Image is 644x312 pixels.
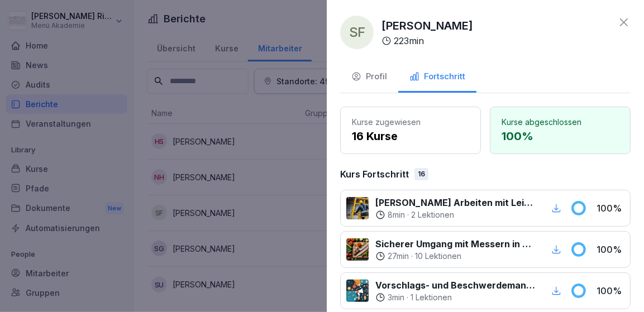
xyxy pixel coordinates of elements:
[375,292,536,303] div: ·
[351,70,387,83] div: Profil
[409,70,465,83] div: Fortschritt
[340,167,409,181] p: Kurs Fortschritt
[340,16,374,49] div: SF
[375,196,536,209] p: [PERSON_NAME] Arbeiten mit Leitern und Tritten
[375,237,536,251] p: Sicherer Umgang mit Messern in Küchen
[398,63,476,93] button: Fortschritt
[352,116,469,128] p: Kurse zugewiesen
[597,201,624,215] p: 100 %
[502,116,619,128] p: Kurse abgeschlossen
[388,251,409,262] p: 27 min
[381,17,473,34] p: [PERSON_NAME]
[411,209,454,220] p: 2 Lektionen
[388,292,404,303] p: 3 min
[394,34,424,47] p: 223 min
[352,128,469,145] p: 16 Kurse
[597,243,624,256] p: 100 %
[414,168,428,180] div: 16
[597,284,624,297] p: 100 %
[411,292,452,303] p: 1 Lektionen
[375,251,536,262] div: ·
[375,209,536,220] div: ·
[415,251,461,262] p: 10 Lektionen
[375,279,536,292] p: Vorschlags- und Beschwerdemanagement bei Menü 2000
[340,63,398,93] button: Profil
[388,209,405,220] p: 8 min
[502,128,619,145] p: 100 %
